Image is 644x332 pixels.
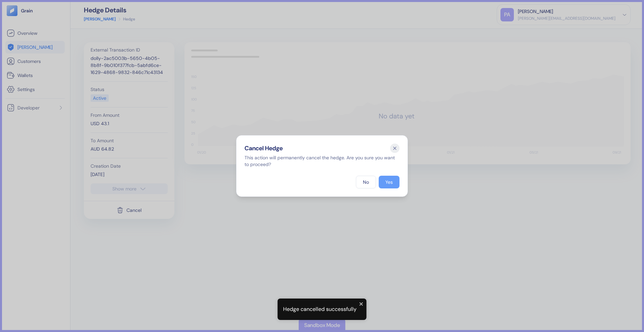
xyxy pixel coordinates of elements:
div: Cancel Hedge [245,144,399,153]
button: No [356,176,376,188]
div: No [363,180,369,184]
div: Yes [385,180,393,184]
div: This action will permanently cancel the hedge. Are you sure you want to proceed? [245,154,399,168]
button: Yes [379,176,399,188]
